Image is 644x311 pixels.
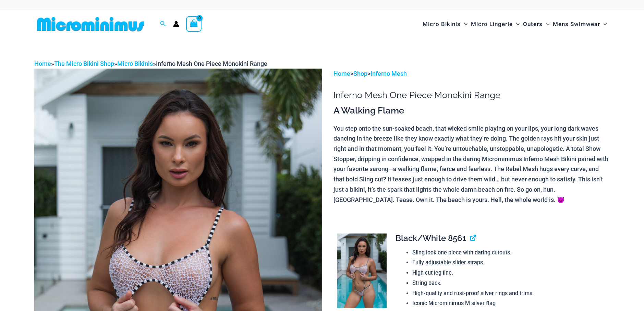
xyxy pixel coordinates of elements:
[553,15,600,33] span: Mens Swimwear
[34,60,51,67] a: Home
[173,21,179,27] a: Account icon link
[412,268,604,278] li: High cut leg line.
[461,15,467,33] span: Menu Toggle
[513,15,520,33] span: Menu Toggle
[469,14,521,35] a: Micro LingerieMenu ToggleMenu Toggle
[156,60,267,67] span: Inferno Mesh One Piece Monokini Range
[34,16,147,32] img: MM SHOP LOGO FLAT
[396,233,466,243] span: Black/White 8561
[186,16,202,32] a: View Shopping Cart, empty
[54,60,114,67] a: The Micro Bikini Shop
[543,15,549,33] span: Menu Toggle
[34,60,267,67] span: » » »
[333,123,610,205] p: You step onto the sun-soaked beach, that wicked smile playing on your lips, your long dark waves ...
[471,15,513,33] span: Micro Lingerie
[412,278,604,288] li: String back.
[412,258,604,268] li: Fully adjustable slider straps.
[412,288,604,299] li: High-quality and rust-proof silver rings and trims.
[333,70,350,77] a: Home
[523,15,543,33] span: Outers
[521,14,551,35] a: OutersMenu ToggleMenu Toggle
[421,14,469,35] a: Micro BikinisMenu ToggleMenu Toggle
[370,70,407,77] a: Inferno Mesh
[412,248,604,258] li: Sling look one piece with daring cutouts.
[333,69,610,79] p: > >
[333,105,610,117] h3: A Walking Flame
[160,20,166,28] a: Search icon link
[117,60,153,67] a: Micro Bikinis
[353,70,367,77] a: Shop
[333,90,610,100] h1: Inferno Mesh One Piece Monokini Range
[337,234,387,308] img: Inferno Mesh Black White 8561 One Piece
[420,13,610,36] nav: Site Navigation
[412,298,604,309] li: Iconic Microminimus M silver flag
[423,15,461,33] span: Micro Bikinis
[551,14,609,35] a: Mens SwimwearMenu ToggleMenu Toggle
[600,15,607,33] span: Menu Toggle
